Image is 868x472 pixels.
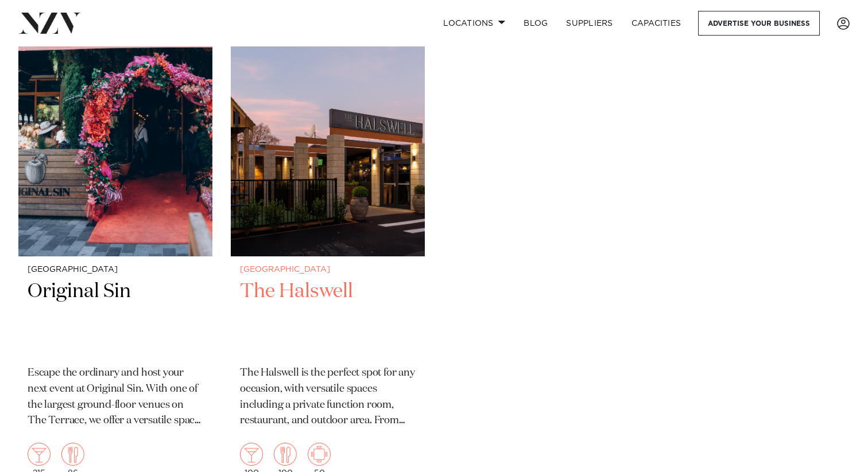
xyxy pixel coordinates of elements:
[514,11,557,36] a: BLOG
[61,443,84,466] img: dining.png
[240,365,416,430] p: The Halswell is the perfect spot for any occasion, with versatile spaces including a private func...
[557,11,622,36] a: SUPPLIERS
[274,443,297,466] img: dining.png
[434,11,514,36] a: Locations
[240,279,416,356] h2: The Halswell
[28,266,203,274] small: [GEOGRAPHIC_DATA]
[28,365,203,430] p: Escape the ordinary and host your next event at Original Sin. With one of the largest ground-floo...
[240,266,416,274] small: [GEOGRAPHIC_DATA]
[18,13,81,33] img: nzv-logo.png
[698,11,820,36] a: Advertise your business
[28,443,51,466] img: cocktail.png
[240,443,263,466] img: cocktail.png
[28,279,203,356] h2: Original Sin
[622,11,691,36] a: Capacities
[308,443,331,466] img: meeting.png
